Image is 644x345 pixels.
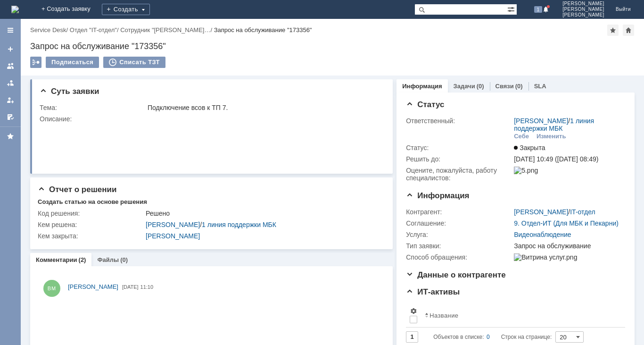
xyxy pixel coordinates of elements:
[3,42,18,57] a: Создать заявку
[562,7,604,12] span: [PERSON_NAME]
[514,219,619,227] a: 9. Отдел-ИТ (Для МБК и Пекарни)
[406,208,512,216] div: Контрагент:
[122,284,139,290] span: [DATE]
[406,231,512,238] div: Услуга:
[406,117,512,125] div: Ответственный:
[507,4,517,13] span: Расширенный поиск
[406,155,512,163] div: Решить до:
[406,270,506,279] span: Данные о контрагенте
[406,191,469,200] span: Информация
[514,117,568,125] a: [PERSON_NAME]
[30,26,66,34] a: Service Desk
[433,334,484,340] span: Объектов в списке:
[120,256,128,263] div: (0)
[406,144,512,151] div: Статус:
[537,133,566,140] div: Изменить
[534,83,546,90] a: SLA
[514,208,568,216] a: [PERSON_NAME]
[607,25,619,36] div: Добавить в избранное
[410,307,417,315] span: Настройки
[30,26,70,34] div: /
[487,331,490,343] div: 0
[11,6,19,13] img: logo
[421,303,618,328] th: Название
[402,83,442,90] a: Информация
[406,287,460,296] span: ИТ-активы
[495,83,514,90] a: Связи
[11,6,19,13] a: Перейти на домашнюю страницу
[148,104,530,111] div: Подключение всов к ТП 7.
[79,256,86,263] div: (2)
[40,104,146,111] div: Тема:
[514,117,594,132] a: 1 линия поддержки МБК
[146,221,380,228] div: /
[429,312,458,319] div: Название
[514,133,529,140] div: Себе
[36,256,77,263] a: Комментарии
[97,256,119,263] a: Файлы
[40,87,99,96] span: Суть заявки
[623,25,634,36] div: Сделать домашней страницей
[38,221,144,228] div: Кем решена:
[68,282,118,292] a: [PERSON_NAME]
[30,57,41,68] div: Работа с массовостью
[454,83,475,90] a: Задачи
[38,198,147,206] div: Создать статью на основе решения
[202,221,276,228] a: 1 линия поддержки МБК
[68,283,118,290] span: [PERSON_NAME]
[406,219,512,227] div: Соглашение:
[70,26,117,34] a: Отдел "IT-отдел"
[562,12,604,18] span: [PERSON_NAME]
[562,1,604,7] span: [PERSON_NAME]
[3,59,18,74] a: Заявки на командах
[140,284,154,290] span: 11:10
[406,242,512,250] div: Тип заявки:
[534,6,543,13] span: 1
[514,167,538,174] img: 5.png
[406,167,512,182] div: Oцените, пожалуйста, работу специалистов:
[30,42,635,51] div: Запрос на обслуживание "173356"
[102,4,150,15] div: Создать
[146,210,380,217] div: Решено
[146,221,200,228] a: [PERSON_NAME]
[514,253,577,261] img: Витрина услуг.png
[120,26,210,34] a: Сотрудник "[PERSON_NAME]…
[514,144,545,151] span: Закрыта
[406,100,444,109] span: Статус
[514,231,571,238] a: Видеонаблюдение
[515,83,523,90] div: (0)
[3,93,18,108] a: Мои заявки
[570,208,595,216] a: IT-отдел
[477,83,484,90] div: (0)
[38,232,144,240] div: Кем закрыта:
[146,232,200,240] a: [PERSON_NAME]
[214,26,312,34] div: Запрос на обслуживание "173356"
[120,26,214,34] div: /
[3,109,18,125] a: Мои согласования
[70,26,120,34] div: /
[38,185,116,194] span: Отчет о решении
[38,210,144,217] div: Код решения:
[514,155,598,163] span: [DATE] 10:49 ([DATE] 08:49)
[433,331,552,343] i: Строк на странице:
[40,115,532,123] div: Описание:
[514,117,621,132] div: /
[3,76,18,91] a: Заявки в моей ответственности
[406,253,512,261] div: Способ обращения:
[514,208,595,216] div: /
[514,242,621,250] div: Запрос на обслуживание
